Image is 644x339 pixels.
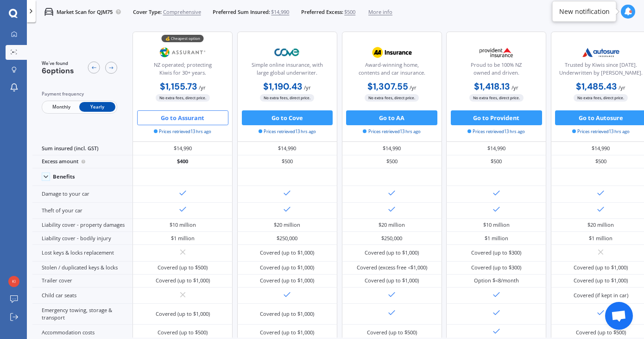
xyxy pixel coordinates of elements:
div: 💰 Cheapest option [162,35,204,42]
div: $500 [237,155,337,168]
div: NZ operated; protecting Kiwis for 30+ years. [139,61,226,80]
span: / yr [199,84,206,91]
button: Go to Cove [242,110,333,125]
div: $14,990 [237,142,337,155]
b: $1,418.13 [474,81,510,92]
span: Preferred Excess: [301,8,343,16]
div: Covered (up to $1,000) [260,329,314,336]
div: Covered (up to $1,000) [260,277,314,284]
div: Covered (up to $300) [471,249,521,256]
div: Covered (if kept in car) [574,292,628,299]
span: / yr [304,84,311,91]
span: Prices retrieved 13 hrs ago [467,128,525,135]
button: Go to Provident [451,110,542,125]
div: Benefits [53,173,75,180]
span: / yr [619,84,625,91]
div: Lost keys & locks replacement [32,245,133,261]
div: Option $<8/month [474,277,519,284]
div: Covered (up to $1,000) [260,249,314,256]
div: Covered (up to $500) [158,329,208,336]
span: 6 options [42,66,74,76]
div: $14,990 [446,142,546,155]
div: Payment frequency [42,90,117,98]
div: $14,990 [342,142,442,155]
span: $14,990 [271,8,289,16]
span: Cover Type: [133,8,162,16]
span: No extra fees, direct price. [260,94,314,101]
img: Provident.png [472,43,521,62]
img: Autosure.webp [576,43,625,62]
div: $10 million [483,221,510,229]
div: Covered (up to $300) [471,264,521,271]
b: $1,190.43 [263,81,303,92]
div: Theft of your car [32,203,133,219]
div: Covered (up to $1,000) [260,264,314,271]
div: Simple online insurance, with large global underwriter. [244,61,331,80]
div: Proud to be 100% NZ owned and driven. [453,61,540,80]
div: $14,990 [133,142,233,155]
div: Damage to your car [32,186,133,202]
div: $250,000 [277,235,297,242]
div: $20 million [274,221,300,229]
span: We've found [42,60,74,67]
div: Covered (excess free <$1,000) [357,264,427,271]
b: $1,485.43 [576,81,617,92]
span: Prices retrieved 13 hrs ago [259,128,316,135]
div: Covered (up to $1,000) [156,310,210,318]
div: Covered (up to $1,000) [574,264,628,271]
span: No extra fees, direct price. [156,94,210,101]
span: $500 [344,8,355,16]
span: / yr [511,84,518,91]
button: Go to Assurant [137,110,228,125]
div: Covered (up to $500) [367,329,417,336]
span: Monthly [43,102,79,112]
img: Cove.webp [263,43,312,62]
div: Emergency towing, storage & transport [32,304,133,324]
img: 45fa936f02b827dd0705e831c5fc2bda [8,276,19,287]
span: Prices retrieved 13 hrs ago [572,128,630,135]
a: Open chat [605,302,633,330]
div: Covered (up to $1,000) [260,310,314,318]
div: $1 million [485,235,508,242]
div: $1 million [589,235,612,242]
div: Excess amount [32,155,133,168]
div: Covered (up to $1,000) [365,249,419,256]
img: Assurant.png [158,43,208,62]
b: $1,155.73 [160,81,197,92]
span: Yearly [79,102,115,112]
div: Liability cover - property damages [32,219,133,232]
div: Award-winning home, contents and car insurance. [348,61,435,80]
span: Prices retrieved 13 hrs ago [154,128,211,135]
img: AA.webp [367,43,417,62]
span: Comprehensive [163,8,201,16]
span: No extra fees, direct price. [574,94,628,101]
span: No extra fees, direct price. [365,94,419,101]
div: $20 million [379,221,405,229]
div: $400 [133,155,233,168]
b: $1,307.55 [367,81,408,92]
span: More info [368,8,392,16]
div: Covered (up to $1,000) [365,277,419,284]
div: $1 million [171,235,195,242]
div: Covered (up to $1,000) [574,277,628,284]
div: Child car seats [32,288,133,304]
p: Market Scan for QJM75 [57,8,113,16]
span: Prices retrieved 13 hrs ago [363,128,420,135]
button: Go to AA [346,110,437,125]
div: Trailer cover [32,275,133,288]
span: No extra fees, direct price. [469,94,524,101]
div: New notification [559,7,610,16]
div: Covered (up to $500) [576,329,626,336]
div: $10 million [170,221,196,229]
div: $500 [446,155,546,168]
span: / yr [410,84,417,91]
img: car.f15378c7a67c060ca3f3.svg [44,7,53,16]
div: Covered (up to $500) [158,264,208,271]
div: $20 million [587,221,614,229]
div: Liability cover - bodily injury [32,232,133,245]
div: $250,000 [381,235,402,242]
div: Sum insured (incl. GST) [32,142,133,155]
div: Stolen / duplicated keys & locks [32,262,133,275]
div: $500 [342,155,442,168]
span: Preferred Sum Insured: [213,8,270,16]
